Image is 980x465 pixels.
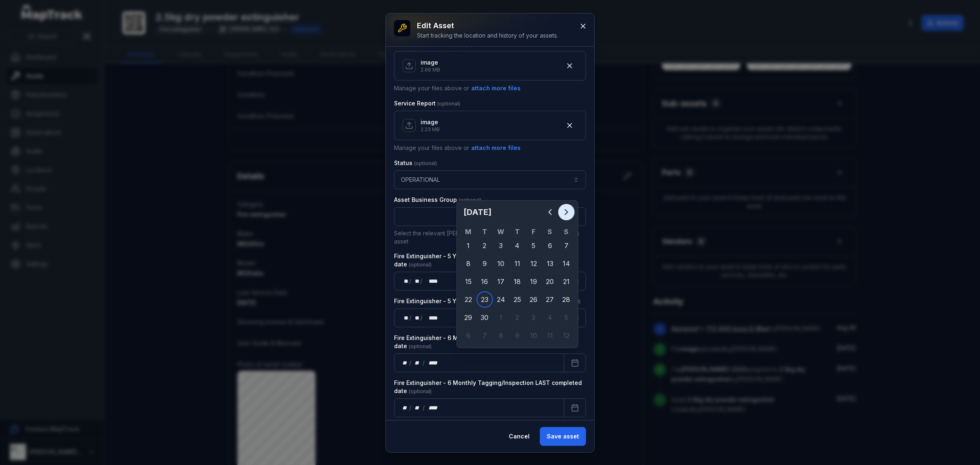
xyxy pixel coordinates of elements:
[526,291,542,308] div: Friday 26 September 2025
[394,297,581,305] label: Fire Extinguisher - 5 Year Inspection/Test NEXT due date
[477,237,493,254] div: Tuesday 2 September 2025
[564,353,586,372] button: Calendar
[509,291,526,308] div: 25
[509,255,526,272] div: 11
[542,204,558,220] button: Previous
[460,291,477,308] div: Monday 22 September 2025
[526,309,542,326] div: Friday 3 October 2025
[460,204,575,344] div: September 2025
[526,237,542,254] div: Friday 5 September 2025
[425,404,441,412] div: year,
[477,237,493,254] div: 2
[509,237,526,254] div: Thursday 4 September 2025
[542,327,558,344] div: 11
[412,404,423,412] div: month,
[558,291,575,308] div: Sunday 28 September 2025
[526,327,542,344] div: Friday 10 October 2025
[509,309,526,326] div: 2
[460,309,477,326] div: Monday 29 September 2025
[509,237,526,254] div: 4
[477,255,493,272] div: 9
[460,255,477,272] div: 8
[460,237,477,254] div: 1
[409,314,412,322] div: /
[558,237,575,254] div: 7
[471,143,521,152] button: attach more files
[558,255,575,272] div: 14
[401,314,409,322] div: day,
[493,291,509,308] div: Wednesday 24 September 2025
[394,196,481,204] label: Asset Business Group
[509,291,526,308] div: Thursday 25 September 2025
[460,255,477,272] div: Monday 8 September 2025
[493,291,509,308] div: 24
[401,359,409,367] div: day,
[417,31,558,40] div: Start tracking the location and history of your assets.
[526,327,542,344] div: 10
[542,227,558,237] th: S
[460,227,477,237] th: M
[542,237,558,254] div: 6
[421,126,440,133] p: 2.23 MB
[509,273,526,290] div: Thursday 18 September 2025
[542,255,558,272] div: Saturday 13 September 2025
[421,67,440,73] p: 2.66 MB
[412,359,423,367] div: month,
[471,84,521,93] button: attach more files
[493,309,509,326] div: Wednesday 1 October 2025
[509,327,526,344] div: Thursday 9 October 2025
[420,277,423,285] div: /
[526,273,542,290] div: Friday 19 September 2025
[477,309,493,326] div: Tuesday 30 September 2025
[542,273,558,290] div: 20
[493,227,509,237] th: W
[460,327,477,344] div: Monday 6 October 2025
[423,359,425,367] div: /
[540,427,586,446] button: Save asset
[493,327,509,344] div: 8
[526,291,542,308] div: 26
[460,309,477,326] div: 29
[394,379,586,395] label: Fire Extinguisher - 6 Monthly Tagging/Inspection LAST completed date
[509,255,526,272] div: Thursday 11 September 2025
[401,404,409,412] div: day,
[394,143,586,152] p: Manage your files above or
[558,273,575,290] div: Sunday 21 September 2025
[421,118,440,126] p: image
[558,327,575,344] div: Sunday 12 October 2025
[477,309,493,326] div: 30
[526,273,542,290] div: 19
[558,309,575,326] div: 5
[423,314,439,322] div: year,
[477,291,493,308] div: Today, Tuesday 23 September 2025
[421,58,440,67] p: image
[558,291,575,308] div: 28
[493,309,509,326] div: 1
[502,427,537,446] button: Cancel
[394,334,586,350] label: Fire Extinguisher - 6 Monthly Tagging/Inspection NEXT Due date
[509,309,526,326] div: Thursday 2 October 2025
[412,277,420,285] div: month,
[409,404,412,412] div: /
[526,227,542,237] th: F
[477,227,493,237] th: T
[460,273,477,290] div: 15
[493,255,509,272] div: Wednesday 10 September 2025
[423,277,439,285] div: year,
[558,309,575,326] div: Sunday 5 October 2025
[526,255,542,272] div: 12
[564,398,586,417] button: Calendar
[394,159,437,167] label: Status
[412,314,420,322] div: month,
[460,273,477,290] div: Monday 15 September 2025
[542,291,558,308] div: Saturday 27 September 2025
[493,255,509,272] div: 10
[477,273,493,290] div: 16
[493,237,509,254] div: 3
[394,252,586,268] label: Fire Extinguisher - 5 Year Inspection/Test LAST completed date
[542,327,558,344] div: Saturday 11 October 2025
[477,273,493,290] div: Tuesday 16 September 2025
[394,229,586,246] p: Select the relevant [PERSON_NAME] Air Business Department for this asset
[558,327,575,344] div: 12
[417,20,558,31] h3: Edit asset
